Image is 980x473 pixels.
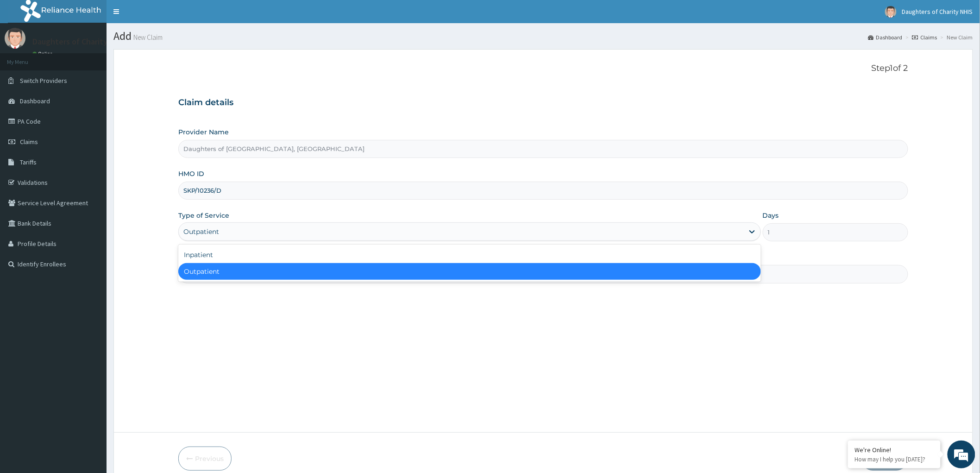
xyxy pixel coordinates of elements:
span: Switch Providers [20,76,67,85]
div: Outpatient [183,227,219,236]
span: Claims [20,138,38,146]
label: Type of Service [178,211,229,220]
img: User Image [5,28,25,49]
div: Minimize live chat window [152,5,174,27]
label: Days [763,211,779,220]
img: User Image [885,6,897,18]
a: Online [32,50,55,57]
h3: Claim details [178,98,908,108]
a: Claims [912,33,937,41]
button: Previous [178,447,232,471]
input: Enter HMO ID [178,182,908,200]
p: How may I help you today? [855,455,934,463]
div: Inpatient [178,246,761,263]
div: We're Online! [855,446,934,454]
span: Daughters of Charity NHIS [902,7,973,16]
textarea: Type your message and hit 'Enter' [5,253,176,285]
p: Daughters of Charity NHIS [32,38,127,46]
h1: Add [113,30,973,42]
div: Chat with us now [48,52,156,64]
li: New Claim [938,33,973,41]
label: Provider Name [178,127,229,137]
span: We're online! [54,117,128,210]
span: Dashboard [20,97,50,105]
a: Dashboard [868,33,903,41]
img: d_794563401_company_1708531726252_794563401 [17,46,38,69]
span: Tariffs [20,158,37,166]
p: Step 1 of 2 [178,63,908,74]
small: New Claim [132,34,163,41]
div: Outpatient [178,263,761,280]
label: HMO ID [178,169,204,178]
